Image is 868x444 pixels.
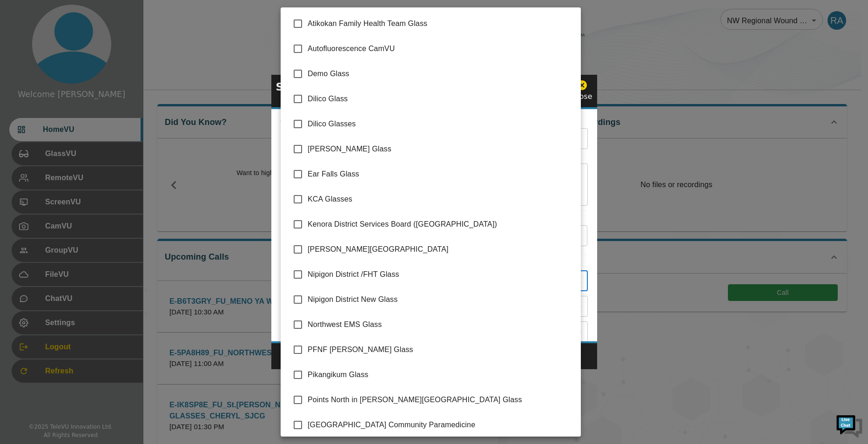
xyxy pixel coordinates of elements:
[308,68,573,79] span: Demo Glass
[308,319,573,330] span: Northwest EMS Glass
[308,419,573,431] span: [GEOGRAPHIC_DATA] Community Paramedicine
[308,294,573,305] span: Nipigon District New Glass
[308,93,573,104] span: Dilico Glass
[308,219,573,230] span: Kenora District Services Board ([GEOGRAPHIC_DATA])
[308,169,573,180] span: Ear Falls Glass
[308,43,573,54] span: Autofluorescence CamVU
[308,344,573,355] span: PFNF [PERSON_NAME] Glass
[308,118,573,130] span: Dilico Glasses
[308,194,573,205] span: KCA Glasses
[48,49,156,61] div: Chat with us now
[16,43,39,66] img: d_736959983_company_1615157101543_736959983
[308,394,573,405] span: Points North in [PERSON_NAME][GEOGRAPHIC_DATA] Glass
[153,5,175,27] div: Minimize live chat window
[308,18,573,29] span: Atikokan Family Health Team Glass
[308,269,573,280] span: Nipigon District /FHT Glass
[5,254,177,286] textarea: Type your message and hit 'Enter'
[835,411,863,439] img: Chat Widget
[308,144,573,155] span: [PERSON_NAME] Glass
[308,244,573,255] span: [PERSON_NAME][GEOGRAPHIC_DATA]
[308,369,573,380] span: Pikangikum Glass
[54,117,128,211] span: We're online!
